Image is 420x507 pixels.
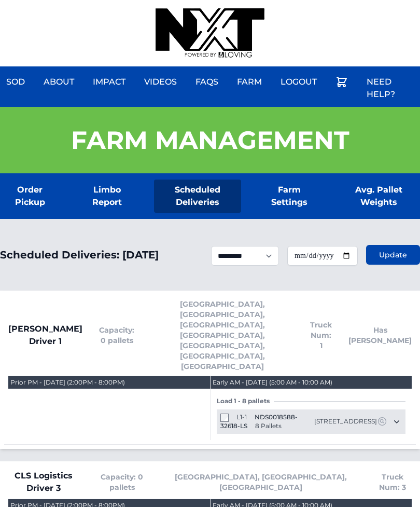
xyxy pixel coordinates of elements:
span: L1-1 [236,413,247,421]
span: Capacity: 0 pallets [96,472,148,492]
span: CLS Logistics Driver 3 [8,470,79,495]
a: Videos [138,70,183,94]
span: Truck Num: 1 [310,320,332,351]
span: NDS0018588-32618-LS [220,413,298,430]
span: Update [379,250,407,260]
a: FAQs [189,70,225,94]
h1: Farm Management [71,128,349,153]
a: About [37,70,80,94]
span: [GEOGRAPHIC_DATA], [GEOGRAPHIC_DATA], [GEOGRAPHIC_DATA] [165,472,357,492]
a: Limbo Report [77,180,138,213]
span: [STREET_ADDRESS] [314,417,377,426]
a: Farm Settings [258,180,320,213]
a: Logout [274,70,323,94]
a: Scheduled Deliveries [154,180,241,213]
div: Early AM - [DATE] (5:00 AM - 10:00 AM) [213,378,332,387]
img: nextdaysod.com Logo [156,8,264,58]
span: [GEOGRAPHIC_DATA], [GEOGRAPHIC_DATA], [GEOGRAPHIC_DATA], [GEOGRAPHIC_DATA], [GEOGRAPHIC_DATA], [G... [151,299,293,372]
span: 8 Pallets [255,422,282,430]
span: Truck Num: 3 [374,472,412,492]
span: [PERSON_NAME] Driver 1 [8,323,82,348]
span: Load 1 - 8 pallets [217,397,274,405]
button: Update [366,245,420,265]
span: Capacity: 0 pallets [99,325,134,346]
a: Farm [231,70,268,94]
a: Need Help? [360,70,420,107]
a: Avg. Pallet Weights [337,180,420,213]
span: Has [PERSON_NAME] [348,325,412,346]
div: Prior PM - [DATE] (2:00PM - 8:00PM) [10,378,125,387]
a: Impact [87,70,132,94]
